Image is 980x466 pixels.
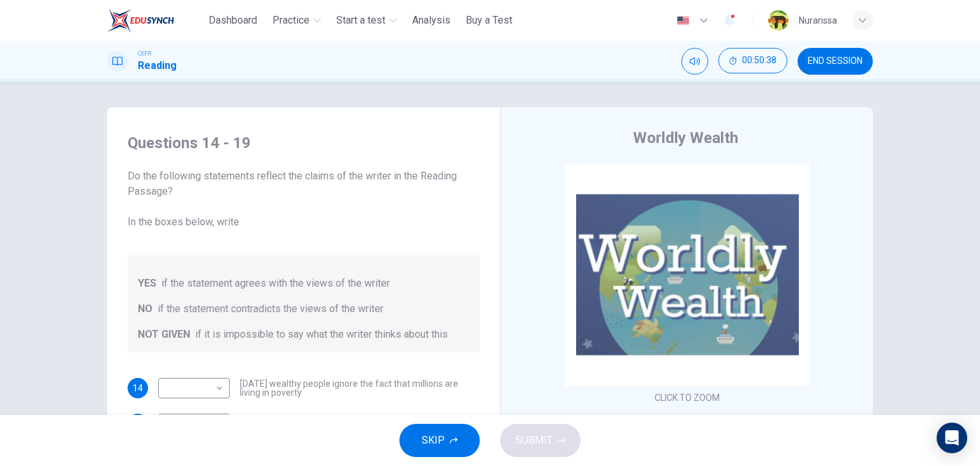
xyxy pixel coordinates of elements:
[808,56,863,66] span: END SESSION
[681,48,708,75] div: Mute
[718,48,787,75] div: Hide
[204,9,262,32] button: Dashboard
[138,301,152,317] span: NO
[107,8,204,33] a: ELTC logo
[331,9,402,32] button: Start a test
[768,10,789,31] img: Profile picture
[336,13,385,28] span: Start a test
[407,9,456,32] button: Analysis
[799,13,837,28] div: Nurarissa
[422,432,445,449] span: SKIP
[138,58,177,73] h1: Reading
[209,13,257,28] span: Dashboard
[466,13,512,28] span: Buy a Test
[399,424,480,457] button: SKIP
[267,9,326,32] button: Practice
[107,8,174,33] img: ELTC logo
[138,327,190,342] span: NOT GIVEN
[195,327,448,342] span: if it is impossible to say what the writer thinks about this
[412,13,450,28] span: Analysis
[718,48,787,73] button: 00:50:38
[742,56,776,66] span: 00:50:38
[128,133,480,153] h4: Questions 14 - 19
[633,128,738,148] h4: Worldly Wealth
[161,276,390,291] span: if the statement agrees with the views of the writer
[937,423,967,453] div: Open Intercom Messenger
[158,301,383,317] span: if the statement contradicts the views of the writer
[798,48,873,75] button: END SESSION
[133,384,143,393] span: 14
[128,169,480,230] span: Do the following statements reflect the claims of the writer in the Reading Passage? In the boxes...
[138,276,156,291] span: YES
[272,13,309,28] span: Practice
[240,379,480,397] span: [DATE] wealthy people ignore the fact that millions are living in poverty
[675,16,691,26] img: en
[461,9,517,32] button: Buy a Test
[138,49,151,58] span: CEFR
